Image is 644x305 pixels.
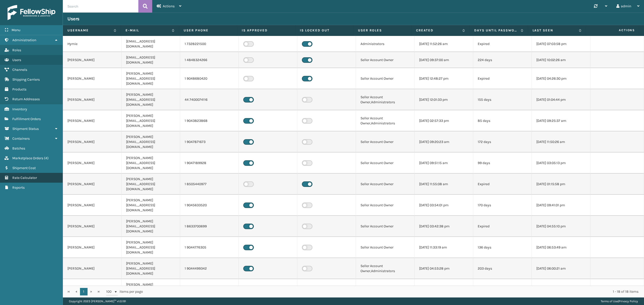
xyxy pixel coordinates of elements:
[473,258,532,279] td: 203 days
[532,152,590,174] td: [DATE] 03:05:13 pm
[300,28,349,33] label: Is Locked Out
[122,279,180,300] td: [PERSON_NAME][EMAIL_ADDRESS][DOMAIN_NAME]
[122,152,180,174] td: [PERSON_NAME][EMAIL_ADDRESS][DOMAIN_NAME]
[63,89,122,110] td: [PERSON_NAME]
[474,28,518,33] label: Days until password expires
[122,237,180,258] td: [PERSON_NAME][EMAIL_ADDRESS][DOMAIN_NAME]
[63,52,122,68] td: [PERSON_NAME]
[122,216,180,237] td: [PERSON_NAME][EMAIL_ADDRESS][DOMAIN_NAME]
[67,28,111,33] label: Username
[63,237,122,258] td: [PERSON_NAME]
[63,131,122,152] td: [PERSON_NAME]
[184,28,232,33] label: User phone
[12,146,25,150] span: Batches
[415,174,473,195] td: [DATE] 11:55:08 am
[180,89,239,110] td: 44 7400074116
[122,52,180,68] td: [EMAIL_ADDRESS][DOMAIN_NAME]
[12,107,27,111] span: Inventory
[601,297,638,305] div: |
[12,136,30,141] span: Containers
[415,131,473,152] td: [DATE] 09:20:23 am
[356,68,415,89] td: Seller Account Owner
[532,216,590,237] td: [DATE] 04:55:10 pm
[180,110,239,131] td: 1 9043823868
[69,297,126,305] p: Copyright 2023 [PERSON_NAME]™ v 1.0.191
[180,52,239,68] td: 1 4848324266
[180,36,239,52] td: 1 7328221500
[180,237,239,258] td: 1 9044776305
[12,48,21,52] span: Roles
[63,36,122,52] td: Hymie
[415,258,473,279] td: [DATE] 04:53:28 pm
[163,4,175,8] span: Actions
[356,89,415,110] td: Seller Account Owner,Administrators
[122,36,180,52] td: [EMAIL_ADDRESS][DOMAIN_NAME]
[242,28,291,33] label: Is Approved
[12,58,21,62] span: Users
[63,279,122,300] td: [PERSON_NAME]
[44,156,49,160] span: ( 4 )
[532,52,590,68] td: [DATE] 10:02:26 am
[180,279,239,300] td: 1 8434127020
[415,68,473,89] td: [DATE] 12:48:27 pm
[532,195,590,216] td: [DATE] 09:41:01 pm
[356,195,415,216] td: Seller Account Owner
[63,152,122,174] td: [PERSON_NAME]
[416,28,460,33] label: Created
[473,52,532,68] td: 224 days
[415,36,473,52] td: [DATE] 11:52:26 am
[532,89,590,110] td: [DATE] 01:04:44 pm
[532,36,590,52] td: [DATE] 07:03:58 pm
[473,195,532,216] td: 170 days
[415,110,473,131] td: [DATE] 02:57:33 pm
[180,216,239,237] td: 1 8633700699
[532,279,590,300] td: [DATE] 10:50:49 am
[473,89,532,110] td: 155 days
[532,174,590,195] td: [DATE] 01:15:58 pm
[532,131,590,152] td: [DATE] 11:50:26 am
[473,68,532,89] td: Expired
[12,117,41,121] span: Fulfillment Orders
[356,258,415,279] td: Seller Account Owner,Administrators
[12,97,40,101] span: Return Addresses
[12,166,36,170] span: Shipment Cost
[588,26,638,34] span: Actions
[12,68,27,72] span: Channels
[356,174,415,195] td: Seller Account Owner
[12,127,39,131] span: Shipment Status
[63,68,122,89] td: [PERSON_NAME]
[180,195,239,216] td: 1 9045633520
[473,279,532,300] td: 297 days
[415,216,473,237] td: [DATE] 03:42:38 pm
[473,216,532,237] td: Expired
[473,152,532,174] td: 99 days
[67,16,79,22] h3: Users
[356,237,415,258] td: Seller Account Owner
[532,110,590,131] td: [DATE] 09:25:37 am
[150,289,638,294] div: 1 - 18 of 18 items
[63,195,122,216] td: [PERSON_NAME]
[356,52,415,68] td: Seller Account Owner
[415,237,473,258] td: [DATE] 11:33:19 am
[180,68,239,89] td: 1 9048680420
[180,258,239,279] td: 1 9044499342
[619,299,638,303] a: Privacy Policy
[122,258,180,279] td: [PERSON_NAME][EMAIL_ADDRESS][DOMAIN_NAME]
[533,28,576,33] label: Last Seen
[122,195,180,216] td: [PERSON_NAME][EMAIL_ADDRESS][DOMAIN_NAME]
[180,152,239,174] td: 1 9047189928
[122,68,180,89] td: [PERSON_NAME][EMAIL_ADDRESS][DOMAIN_NAME]
[356,131,415,152] td: Seller Account Owner
[415,52,473,68] td: [DATE] 09:37:00 am
[415,195,473,216] td: [DATE] 03:54:01 pm
[126,28,169,33] label: E-mail
[532,237,590,258] td: [DATE] 06:53:49 am
[532,258,590,279] td: [DATE] 06:00:21 am
[106,288,143,295] span: items per page
[63,174,122,195] td: [PERSON_NAME]
[12,185,25,190] span: Reports
[532,68,590,89] td: [DATE] 04:26:30 pm
[473,110,532,131] td: 85 days
[12,156,43,160] span: Marketplace Orders
[601,299,618,303] a: Terms of Use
